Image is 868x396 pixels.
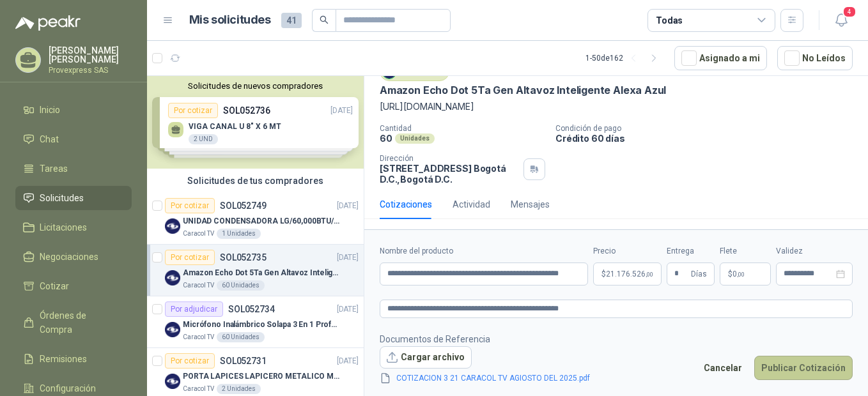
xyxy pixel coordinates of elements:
[691,263,707,285] span: Días
[15,127,132,151] a: Chat
[49,46,132,64] p: [PERSON_NAME] [PERSON_NAME]
[281,13,302,28] span: 41
[337,200,359,212] p: [DATE]
[40,191,84,205] span: Solicitudes
[40,352,87,366] span: Remisiones
[380,346,472,369] button: Cargar archivo
[555,133,863,144] p: Crédito 60 días
[380,197,432,211] div: Cotizaciones
[776,245,853,257] label: Validez
[380,163,518,185] p: [STREET_ADDRESS] Bogotá D.C. , Bogotá D.C.
[453,197,490,211] div: Actividad
[380,100,853,114] p: [URL][DOMAIN_NAME]
[380,245,588,257] label: Nombre del producto
[165,322,180,337] img: Company Logo
[40,279,69,293] span: Cotizar
[40,162,68,176] span: Tareas
[656,13,683,27] div: Todas
[15,347,132,371] a: Remisiones
[217,229,261,239] div: 1 Unidades
[183,332,214,342] p: Caracol TV
[183,229,214,239] p: Caracol TV
[40,250,98,264] span: Negociaciones
[337,252,359,264] p: [DATE]
[15,15,81,31] img: Logo peakr
[15,215,132,240] a: Licitaciones
[40,308,120,337] span: Órdenes de Compra
[15,98,132,122] a: Inicio
[147,169,364,193] div: Solicitudes de tus compradores
[165,270,180,286] img: Company Logo
[646,271,653,278] span: ,00
[189,11,271,29] h1: Mis solicitudes
[49,66,132,74] p: Provexpress SAS
[40,220,87,234] span: Licitaciones
[737,271,745,278] span: ,00
[337,355,359,367] p: [DATE]
[40,381,96,395] span: Configuración
[380,124,545,133] p: Cantidad
[720,245,771,257] label: Flete
[183,370,342,383] p: PORTA LAPICES LAPICERO METALICO MALLA. IGUALES A LOS DEL LIK ADJUNTO
[593,263,662,286] p: $21.176.526,00
[147,76,364,169] div: Solicitudes de nuevos compradoresPor cotizarSOL052736[DATE] VIGA CANAL U 8" X 6 MT2 UNDPor cotiza...
[395,133,435,144] div: Unidades
[391,372,595,385] a: COTIZACION 3 21 CARACOL TV AGIOSTO DEL 2025.pdf
[337,303,359,316] p: [DATE]
[165,374,180,389] img: Company Logo
[697,356,749,380] button: Cancelar
[183,215,342,227] p: UNIDAD CONDENSADORA LG/60,000BTU/220V/R410A: I
[593,245,662,257] label: Precio
[606,270,653,278] span: 21.176.526
[380,84,666,97] p: Amazon Echo Dot 5Ta Gen Altavoz Inteligente Alexa Azul
[183,267,342,279] p: Amazon Echo Dot 5Ta Gen Altavoz Inteligente Alexa Azul
[15,245,132,269] a: Negociaciones
[217,280,265,291] div: 60 Unidades
[40,132,59,146] span: Chat
[320,15,329,24] span: search
[228,305,275,314] p: SOL052734
[147,296,364,348] a: Por adjudicarSOL052734[DATE] Company LogoMicrófono Inalámbrico Solapa 3 En 1 Profesional F11-2 X2...
[674,46,767,70] button: Asignado a mi
[585,48,664,68] div: 1 - 50 de 162
[165,198,215,213] div: Por cotizar
[220,253,267,262] p: SOL052735
[220,356,267,365] p: SOL052731
[217,332,265,342] div: 60 Unidades
[732,270,745,278] span: 0
[165,353,215,369] div: Por cotizar
[165,250,215,265] div: Por cotizar
[147,245,364,296] a: Por cotizarSOL052735[DATE] Company LogoAmazon Echo Dot 5Ta Gen Altavoz Inteligente Alexa AzulCara...
[830,9,853,32] button: 4
[15,303,132,342] a: Órdenes de Compra
[555,124,863,133] p: Condición de pago
[183,280,214,291] p: Caracol TV
[15,156,132,181] a: Tareas
[728,270,732,278] span: $
[217,384,261,394] div: 2 Unidades
[220,201,267,210] p: SOL052749
[720,263,771,286] p: $ 0,00
[380,133,392,144] p: 60
[152,81,359,91] button: Solicitudes de nuevos compradores
[183,384,214,394] p: Caracol TV
[15,274,132,298] a: Cotizar
[380,154,518,163] p: Dirección
[147,193,364,245] a: Por cotizarSOL052749[DATE] Company LogoUNIDAD CONDENSADORA LG/60,000BTU/220V/R410A: ICaracol TV1 ...
[165,218,180,234] img: Company Logo
[40,103,60,117] span: Inicio
[511,197,550,211] div: Mensajes
[165,301,223,317] div: Por adjudicar
[754,356,853,380] button: Publicar Cotización
[15,186,132,210] a: Solicitudes
[842,6,856,18] span: 4
[667,245,715,257] label: Entrega
[380,332,610,346] p: Documentos de Referencia
[777,46,853,70] button: No Leídos
[183,319,342,331] p: Micrófono Inalámbrico Solapa 3 En 1 Profesional F11-2 X2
